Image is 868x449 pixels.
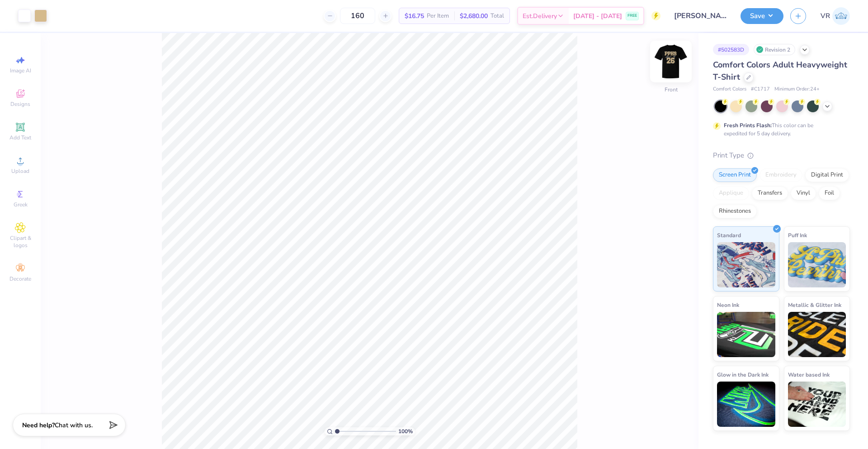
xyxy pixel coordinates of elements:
[22,421,55,430] strong: Need help?
[741,8,783,24] button: Save
[821,11,830,21] span: VR
[774,86,820,93] span: Minimum Order: 24 +
[819,186,840,200] div: Foil
[627,13,637,19] span: FREE
[491,11,504,21] span: Total
[788,242,846,287] img: Puff Ink
[832,7,850,25] img: Vincent Roxas
[717,230,741,240] span: Standard
[14,201,28,208] span: Greek
[788,230,807,240] span: Puff Ink
[573,11,622,21] span: [DATE] - [DATE]
[427,11,449,21] span: Per Item
[10,67,31,74] span: Image AI
[717,370,769,379] span: Glow in the Dark Ink
[9,134,31,141] span: Add Text
[5,234,36,249] span: Clipart & logos
[791,186,816,200] div: Vinyl
[751,86,770,93] span: # C1717
[10,100,30,108] span: Designs
[752,186,788,200] div: Transfers
[713,205,757,218] div: Rhinestones
[665,86,678,94] div: Front
[667,7,734,25] input: Untitled Design
[759,168,802,182] div: Embroidery
[713,44,749,55] div: # 502583D
[405,11,424,21] span: $16.75
[805,168,849,182] div: Digital Print
[717,382,775,427] img: Glow in the Dark Ink
[788,312,846,357] img: Metallic & Glitter Ink
[717,312,775,357] img: Neon Ink
[460,11,488,21] span: $2,680.00
[788,300,841,310] span: Metallic & Glitter Ink
[713,150,850,161] div: Print Type
[55,421,93,430] span: Chat with us.
[724,122,772,129] strong: Fresh Prints Flash:
[717,300,739,310] span: Neon Ink
[713,59,847,82] span: Comfort Colors Adult Heavyweight T-Shirt
[788,370,830,379] span: Water based Ink
[11,167,29,175] span: Upload
[9,275,31,282] span: Decorate
[724,121,835,138] div: This color can be expedited for 5 day delivery.
[788,382,846,427] img: Water based Ink
[713,86,746,93] span: Comfort Colors
[821,7,850,25] a: VR
[340,8,375,24] input: – –
[713,168,757,182] div: Screen Print
[523,11,557,21] span: Est. Delivery
[754,44,795,55] div: Revision 2
[653,43,689,80] img: Front
[713,186,749,200] div: Applique
[717,242,775,287] img: Standard
[398,427,413,435] span: 100 %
